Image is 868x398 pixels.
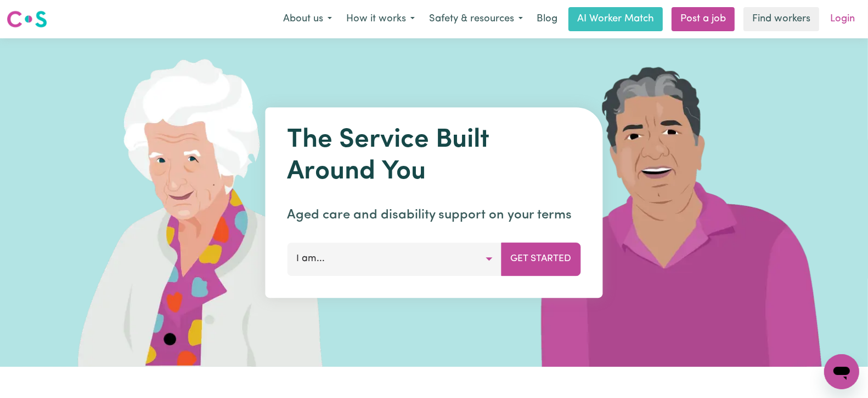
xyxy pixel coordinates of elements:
[7,9,47,29] img: Careseekers logo
[339,8,422,31] button: How it works
[743,7,819,31] a: Find workers
[501,243,581,275] button: Get Started
[7,7,47,32] a: Careseekers logo
[824,354,859,389] iframe: Button to launch messaging window
[530,7,564,31] a: Blog
[422,8,530,31] button: Safety & resources
[288,205,581,225] p: Aged care and disability support on your terms
[824,7,861,31] a: Login
[568,7,663,31] a: AI Worker Match
[276,8,339,31] button: About us
[672,7,735,31] a: Post a job
[288,125,581,188] h1: The Service Built Around You
[288,243,502,275] button: I am...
